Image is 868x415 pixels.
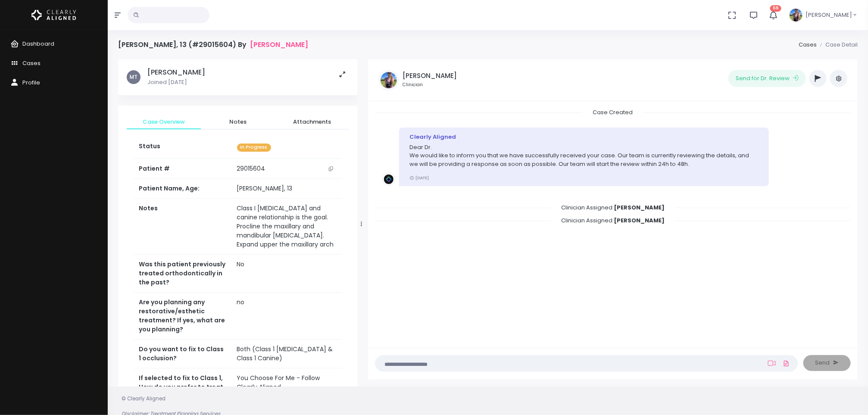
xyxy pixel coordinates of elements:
span: Clinician Assigned: [551,214,675,227]
li: Case Detail [817,41,858,49]
a: [PERSON_NAME] [250,41,308,49]
th: Status [134,137,232,159]
p: Joined [DATE] [147,78,205,87]
th: If selected to fix to Class 1, How do you prefer to treat it? [134,368,232,406]
span: Attachments [282,118,342,126]
span: 66 [770,5,781,12]
small: [DATE] [409,175,429,181]
th: Patient # [134,159,232,179]
a: Add Loom Video [766,360,777,367]
td: Class I [MEDICAL_DATA] and canine relationship is the goal. Procline the maxillary and mandibular... [232,199,342,255]
span: In Progress [237,144,271,152]
h5: [PERSON_NAME] [403,72,457,80]
img: Header Avatar [788,7,804,23]
th: Was this patient previously treated orthodontically in the past? [134,255,232,293]
span: [PERSON_NAME] [806,11,852,19]
h4: [PERSON_NAME], 13 (#29015604) By [118,41,308,49]
a: Cases [799,41,817,49]
th: Patient Name, Age: [134,179,232,199]
span: Dashboard [22,40,54,48]
div: Clearly Aligned [409,133,759,141]
th: Do you want to fix to Class 1 occlusion? [134,340,232,368]
h5: [PERSON_NAME] [147,68,205,77]
td: 29015604 [232,159,342,179]
span: Cases [22,59,41,67]
span: Case Overview [134,118,194,126]
th: Notes [134,199,232,255]
div: scrollable content [375,108,851,339]
b: [PERSON_NAME] [614,203,665,212]
td: Both (Class 1 [MEDICAL_DATA] & Class 1 Canine) [232,340,342,368]
span: MT [127,70,141,84]
td: No [232,255,342,293]
td: You Choose For Me - Follow Clearly Aligned Recommendations [232,368,342,406]
span: Notes [208,118,268,126]
span: Profile [22,78,40,87]
span: Case Created [582,106,643,119]
button: Send for Dr. Review [728,70,806,87]
td: no [232,293,342,340]
td: [PERSON_NAME], 13 [232,179,342,199]
b: [PERSON_NAME] [614,216,665,225]
div: scrollable content [118,59,358,389]
span: Clinician Assigned: [551,201,675,214]
p: Dear Dr. We would like to inform you that we have successfully received your case. Our team is cu... [409,143,759,168]
small: Clinician [403,81,457,88]
a: Add Files [781,356,791,371]
img: Logo Horizontal [31,6,76,24]
th: Are you planning any restorative/esthetic treatment? If yes, what are you planning? [134,293,232,340]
